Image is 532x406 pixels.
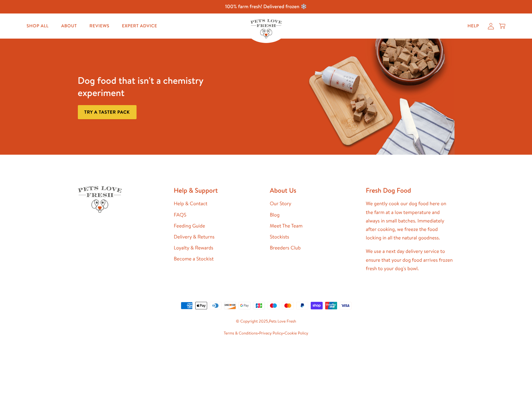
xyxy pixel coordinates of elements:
[270,186,358,195] h2: About Us
[78,330,454,337] small: • •
[270,211,280,218] a: Blog
[250,19,282,38] img: Pets Love Fresh
[78,74,232,99] h3: Dog food that isn't a chemistry experiment
[300,39,454,155] img: Fussy
[366,186,454,195] h2: Fresh Dog Food
[174,222,205,229] a: Feeding Guide
[78,186,122,213] img: Pets Love Fresh
[174,255,214,262] a: Become a Stockist
[270,222,303,229] a: Meet The Team
[78,318,454,325] small: © Copyright 2025,
[224,330,258,336] a: Terms & Conditions
[270,233,289,240] a: Stockists
[174,211,186,218] a: FAQS
[174,200,207,207] a: Help & Contact
[259,330,283,336] a: Privacy Policy
[22,20,54,32] a: Shop All
[174,186,262,195] h2: Help & Support
[285,330,308,336] a: Cookie Policy
[56,20,82,32] a: About
[366,200,454,242] p: We gently cook our dog food here on the farm at a low temperature and always in small batches. Im...
[117,20,162,32] a: Expert Advice
[84,20,114,32] a: Reviews
[269,318,296,324] a: Pets Love Fresh
[270,244,301,251] a: Breeders Club
[366,247,454,273] p: We use a next day delivery service to ensure that your dog food arrives frozen fresh to your dog'...
[463,20,484,32] a: Help
[174,233,215,240] a: Delivery & Returns
[174,244,213,251] a: Loyalty & Rewards
[78,105,137,119] a: Try a taster pack
[270,200,292,207] a: Our Story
